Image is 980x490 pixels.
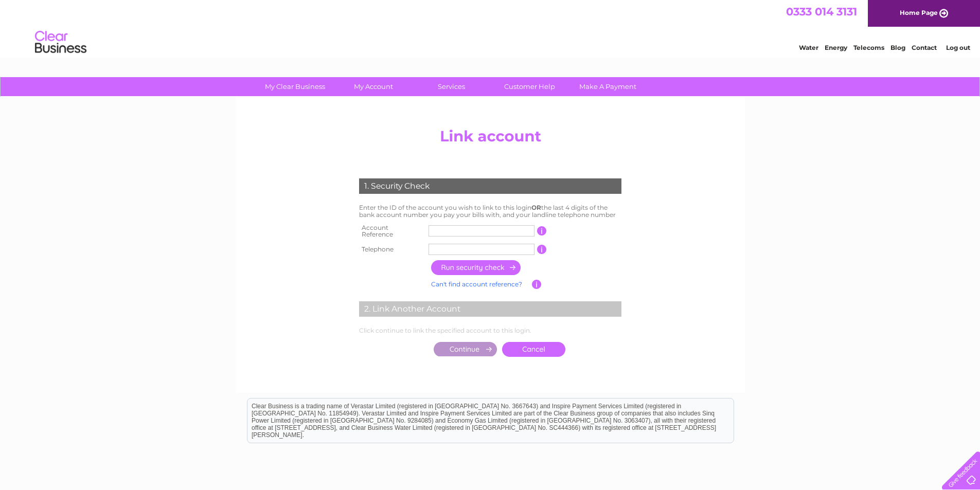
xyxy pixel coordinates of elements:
[359,178,621,194] div: 1. Security Check
[825,44,847,51] a: Energy
[537,245,547,254] input: Information
[532,280,542,289] input: Information
[357,241,426,258] th: Telephone
[565,77,650,96] a: Make A Payment
[253,77,337,96] a: My Clear Business
[890,44,905,51] a: Blog
[799,44,818,51] a: Water
[357,324,624,337] td: Click continue to link the specified account to this login.
[912,44,937,51] a: Contact
[853,44,884,51] a: Telecoms
[247,6,734,50] div: Clear Business is a trading name of Verastar Limited (registered in [GEOGRAPHIC_DATA] No. 3667643...
[786,5,857,18] a: 0333 014 3131
[537,226,547,235] input: Information
[359,301,621,317] div: 2. Link Another Account
[487,77,572,96] a: Customer Help
[531,204,541,211] b: OR
[946,44,970,51] a: Log out
[502,342,565,357] a: Cancel
[434,342,497,356] input: Submit
[357,202,624,221] td: Enter the ID of the account you wish to link to this login the last 4 digits of the bank account ...
[431,280,522,288] a: Can't find account reference?
[409,77,494,96] a: Services
[357,221,426,242] th: Account Reference
[34,27,87,58] img: logo.png
[331,77,416,96] a: My Account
